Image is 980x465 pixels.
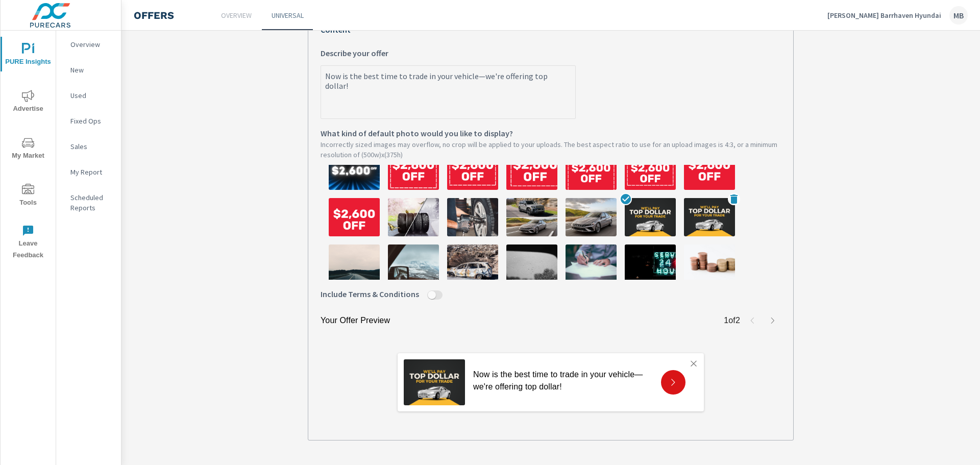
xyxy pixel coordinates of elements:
[684,152,735,190] img: description
[625,152,676,190] img: description
[272,10,304,20] p: Universal
[321,139,781,160] p: Incorrectly sized images may overflow, no crop will be applied to your uploads. The best aspect r...
[506,152,557,190] img: description
[447,244,498,283] img: description
[56,190,121,215] div: Scheduled Reports
[447,198,498,236] img: description
[684,244,735,283] img: description
[506,244,557,283] img: description
[388,244,439,283] img: description
[4,184,53,209] span: Tools
[625,244,676,283] img: description
[70,167,113,177] p: My Report
[56,88,121,103] div: Used
[4,225,53,261] span: Leave Feedback
[70,65,113,75] p: New
[70,90,113,101] p: Used
[56,113,121,129] div: Fixed Ops
[321,67,575,118] textarea: Describe your offer
[56,37,121,52] div: Overview
[404,359,465,405] img: Top dollar
[321,127,513,139] span: What kind of default photo would you like to display?
[4,90,53,115] span: Advertise
[388,198,439,236] img: description
[447,152,498,190] img: description
[566,152,617,190] img: description
[625,198,676,236] img: description
[329,244,380,283] img: description
[70,141,113,152] p: Sales
[566,244,617,283] img: description
[321,314,390,327] p: Your Offer Preview
[473,369,653,393] p: Now is the best time to trade in your vehicle—we're offering top dollar!
[388,152,439,190] img: description
[506,198,557,236] img: description
[1,31,56,265] div: nav menu
[70,116,113,126] p: Fixed Ops
[56,139,121,154] div: Sales
[321,288,419,300] span: Include Terms & Conditions
[949,6,968,25] div: MB
[566,198,617,236] img: description
[321,47,388,59] span: Describe your offer
[70,192,113,213] p: Scheduled Reports
[221,10,252,20] p: Overview
[827,11,941,20] p: [PERSON_NAME] Barrhaven Hyundai
[70,39,113,50] p: Overview
[134,9,174,21] h4: Offers
[56,62,121,78] div: New
[4,43,53,68] span: PURE Insights
[4,137,53,162] span: My Market
[684,198,735,236] img: description
[428,290,436,300] button: Include Terms & Conditions
[724,314,740,327] p: 1 of 2
[329,152,380,190] img: description
[329,198,380,236] img: description
[56,164,121,180] div: My Report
